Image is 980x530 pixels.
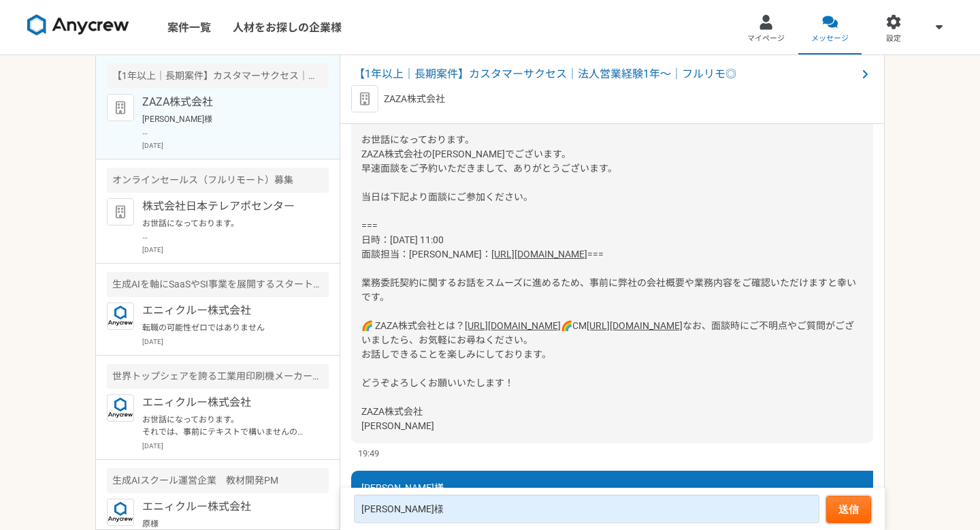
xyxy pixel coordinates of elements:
button: 送信 [826,496,871,523]
p: 転職の可能性ゼロではありません [142,322,310,334]
p: [PERSON_NAME]様 ご連絡ありがとうございます。 何卒宜しくお願い致します。 [142,113,310,138]
span: [PERSON_NAME] お世話になっております。 ZAZA株式会社の[PERSON_NAME]でございます。 早速面談をご予約いただきまして、ありがとうございます。 当日は下記より面談にご参... [361,106,617,260]
div: 生成AIスクール運営企業 教材開発PM [107,468,329,493]
img: default_org_logo-42cde973f59100197ec2c8e796e4974ac8490bb5b08a0eb061ff975e4574aa76.png [107,198,134,225]
div: 【1年以上｜長期案件】カスタマーサクセス｜法人営業経験1年〜｜フルリモ◎ [107,63,329,89]
a: [URL][DOMAIN_NAME] [465,320,561,331]
span: 🌈CM [561,320,587,331]
p: お世話になっております。 それでは、事前にテキストで構いませんので、ご紹介いただけそうな企業を教えていただけますでしょうか？ （1,2社でも大歓迎です） [142,414,310,438]
div: 世界トップシェアを誇る工業用印刷機メーカー 営業顧問（1,2社のみの紹介も歓迎） [107,364,329,389]
p: お世話になっております。 プロフィール拝見してとても魅力的なご経歴で、 ぜひ一度、弊社面談をお願いできないでしょうか？ [URL][DOMAIN_NAME][DOMAIN_NAME] 当社ですが... [142,217,310,242]
p: [DATE] [142,140,329,151]
span: 19:49 [358,447,379,460]
img: default_org_logo-42cde973f59100197ec2c8e796e4974ac8490bb5b08a0eb061ff975e4574aa76.png [107,94,134,121]
span: 設定 [886,33,901,44]
span: 【1年以上｜長期案件】カスタマーサクセス｜法人営業経験1年〜｜フルリモ◎ [354,66,857,82]
span: メッセージ [811,33,849,44]
img: logo_text_blue_01.png [107,499,134,526]
img: 8DqYSo04kwAAAAASUVORK5CYII= [27,14,129,36]
div: オンラインセールス（フルリモート）募集 [107,168,329,193]
p: [DATE] [142,441,329,451]
img: logo_text_blue_01.png [107,394,134,422]
p: [DATE] [142,337,329,347]
span: === 業務委託契約に関するお話をスムーズに進めるため、事前に弊社の会社概要や業務内容をご確認いただけますと幸いです。 🌈 ZAZA株式会社とは？ [361,249,856,331]
p: エニィクルー株式会社 [142,499,310,515]
p: エニィクルー株式会社 [142,394,310,411]
div: 生成AIを軸にSaaSやSI事業を展開するスタートアップ エンタープライズ営業 [107,272,329,297]
img: logo_text_blue_01.png [107,302,134,330]
p: ZAZA株式会社 [142,94,310,110]
p: 株式会社日本テレアポセンター [142,198,310,215]
p: エニィクルー株式会社 [142,302,310,319]
a: [URL][DOMAIN_NAME] [587,320,683,331]
p: [DATE] [142,245,329,255]
p: ZAZA株式会社 [384,92,445,106]
span: なお、面談時にご不明点やご質問がございましたら、お気軽にお尋ねください。 お話しできることを楽しみにしております。 どうぞよろしくお願いいたします！ ZAZA株式会社 [PERSON_NAME] [361,320,854,431]
span: マイページ [747,33,785,44]
img: default_org_logo-42cde973f59100197ec2c8e796e4974ac8490bb5b08a0eb061ff975e4574aa76.png [351,85,378,112]
a: [URL][DOMAIN_NAME] [491,249,587,260]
